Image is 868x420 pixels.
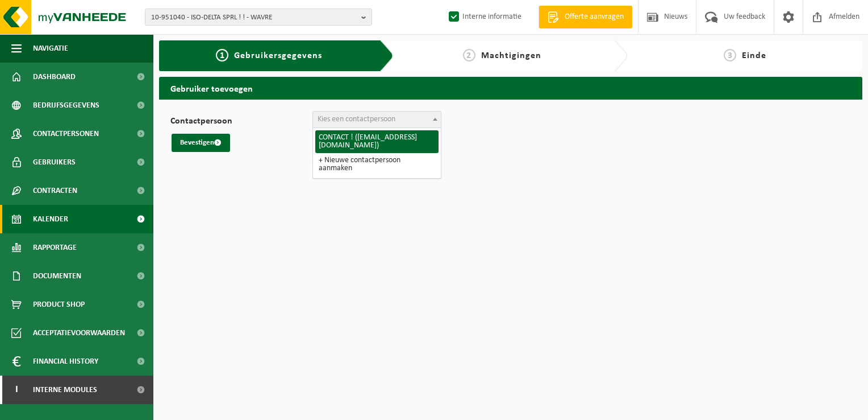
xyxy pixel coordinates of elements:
span: Offerte aanvragen [562,11,627,23]
span: Acceptatievoorwaarden [33,319,125,347]
button: Bevestigen [172,134,230,152]
span: Machtigingen [481,51,541,60]
span: Documenten [33,262,81,290]
span: I [11,376,22,404]
span: 2 [463,49,475,61]
span: Dashboard [33,63,76,91]
label: Interne informatie [446,9,521,26]
span: Product Shop [33,290,85,319]
span: Rapportage [33,233,77,262]
span: 10-951040 - ISO-DELTA SPRL ! ! - WAVRE [151,9,357,26]
span: Gebruikersgegevens [234,51,322,60]
span: Financial History [33,347,98,376]
h2: Gebruiker toevoegen [159,77,862,99]
span: Kalender [33,205,68,233]
a: Offerte aanvragen [539,6,632,28]
span: Bedrijfsgegevens [33,91,99,120]
li: + Nieuwe contactpersoon aanmaken [315,153,439,176]
span: Interne modules [33,376,97,404]
span: Gebruikers [33,148,76,176]
span: 1 [216,49,228,61]
span: Contracten [33,176,77,205]
li: CONTACT ! ([EMAIL_ADDRESS][DOMAIN_NAME]) [315,130,439,153]
span: Contactpersonen [33,120,99,148]
span: Kies een contactpersoon [318,115,395,123]
label: Contactpersoon [170,117,312,128]
span: Einde [742,51,766,60]
span: 3 [724,49,736,61]
span: Navigatie [33,34,68,63]
button: 10-951040 - ISO-DELTA SPRL ! ! - WAVRE [145,9,372,26]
